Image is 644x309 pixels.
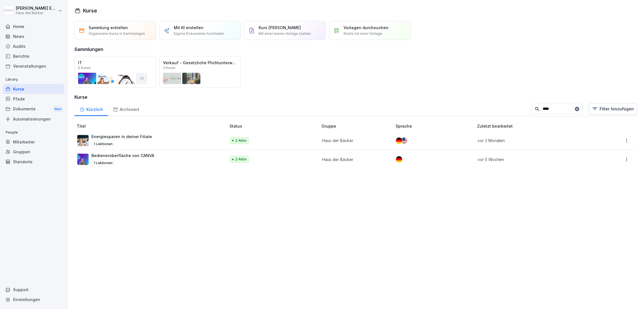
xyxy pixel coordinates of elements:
a: News [3,31,65,41]
img: pnu9hewn4pmg8sslczxvkvou.png [77,154,89,165]
p: Energiesparen in deiner Filiale [91,134,152,140]
h1: Kurse [83,7,97,14]
p: Zuletzt bearbeitet [477,123,596,129]
img: de.svg [396,138,402,144]
p: 5 Kurse [78,66,91,70]
p: Haus der Bäcker [322,138,387,143]
p: Haus der Bäcker [16,11,57,15]
p: vor 2 Monaten [478,138,590,143]
p: [PERSON_NAME] Ehlerding [16,6,57,11]
p: IT [78,60,152,66]
p: Starte mit einer Vorlage [344,31,382,36]
p: Verkauf - Gesetzliche Plichtunterweisungen [163,60,237,66]
p: Mit einer leeren Vorlage starten [259,31,311,36]
div: New [53,106,63,112]
p: vor 5 Wochen [478,156,590,162]
a: Kürzlich [74,102,108,116]
p: 1 Lektionen [91,141,115,147]
div: Dokumente [3,104,65,114]
a: Einstellungen [3,295,65,304]
a: Gruppen [3,147,65,157]
a: Home [3,22,65,31]
div: Support [3,285,65,295]
div: + 2 [136,73,147,84]
p: Status [229,123,319,129]
img: rpkw4seap6zziceup4sw3kml.png [77,135,89,146]
p: Kurs [PERSON_NAME] [259,25,301,31]
p: 2 Aktiv [235,157,247,162]
p: Bedieneroberfläche von CANVA [91,153,154,158]
a: Veranstaltungen [3,61,65,71]
button: Filter hinzufügen [589,103,637,115]
h3: Sammlungen [74,46,103,53]
h3: Kurse [74,94,637,100]
p: Library [3,75,65,84]
p: 2 Aktiv [235,138,247,143]
img: us.svg [401,138,407,144]
p: Organisiere Kurse in Sammlungen [89,31,145,36]
p: Gruppe [321,123,393,129]
p: People [3,128,65,137]
a: Kurse [3,84,65,94]
a: Verkauf - Gesetzliche Plichtunterweisungen2 Kurse [159,56,241,88]
p: Haus der Bäcker [322,156,387,162]
a: Berichte [3,51,65,61]
img: de.svg [396,156,402,162]
p: Sprache [395,123,475,129]
p: 1 Lektionen [91,160,115,166]
p: 2 Kurse [163,66,175,70]
p: Titel [77,123,227,129]
a: Archiviert [108,102,144,116]
a: IT5 Kurse+2 [74,56,156,88]
a: Mitarbeiter [3,137,65,147]
a: Audits [3,41,65,51]
p: Sammlung erstellen [89,25,128,31]
p: Eigene Dokumente hochladen [174,31,224,36]
a: Automatisierungen [3,114,65,124]
p: Vorlagen durchsuchen [344,25,388,31]
p: Mit KI erstellen [174,25,203,31]
a: Standorte [3,157,65,167]
a: DokumenteNew [3,104,65,114]
a: Pfade [3,94,65,104]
